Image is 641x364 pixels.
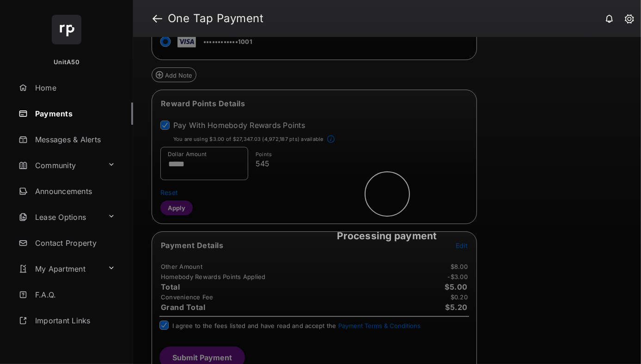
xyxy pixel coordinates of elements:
a: Messages & Alerts [15,128,133,151]
span: Processing payment [337,230,437,242]
a: Payments [15,103,133,125]
a: My Apartment [15,258,104,280]
a: Lease Options [15,206,104,228]
a: Home [15,77,133,99]
strong: One Tap Payment [168,13,264,24]
a: Contact Property [15,232,133,254]
a: F.A.Q. [15,284,133,306]
a: Logout [15,335,133,358]
img: svg+xml;base64,PHN2ZyB4bWxucz0iaHR0cDovL3d3dy53My5vcmcvMjAwMC9zdmciIHdpZHRoPSI2NCIgaGVpZ2h0PSI2NC... [52,15,81,44]
a: Important Links [15,309,119,332]
a: Community [15,154,104,176]
a: Announcements [15,180,133,202]
p: UnitA50 [54,58,79,67]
